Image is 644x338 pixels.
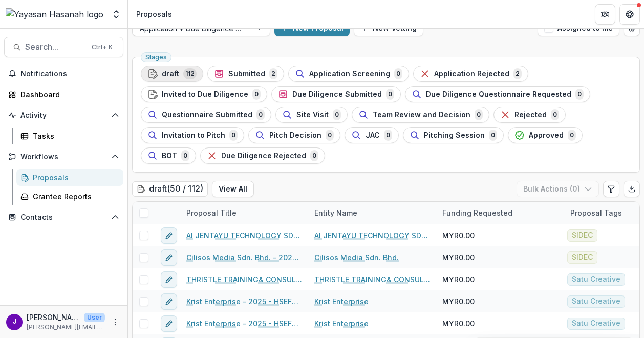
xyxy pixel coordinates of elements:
[256,109,265,120] span: 0
[513,68,522,79] span: 2
[20,153,107,161] span: Workflows
[183,68,197,79] span: 112
[162,152,177,160] span: BOT
[145,54,167,61] span: Stages
[252,89,261,100] span: 0
[16,188,123,205] a: Grantee Reports
[162,70,179,78] span: draft
[442,296,475,307] span: MYR0.00
[514,111,547,119] span: Rejected
[13,319,16,325] div: Jeffrey
[20,111,107,120] span: Activity
[180,207,243,218] div: Proposal Title
[161,227,177,244] button: edit
[33,172,115,183] div: Proposals
[436,207,519,218] div: Funding Requested
[326,130,334,141] span: 0
[4,149,123,165] button: Open Workflows
[442,274,475,285] span: MYR0.00
[603,181,619,197] button: Edit table settings
[161,315,177,332] button: edit
[314,252,399,263] a: Cilisos Media Sdn. Bhd.
[308,202,436,224] div: Entity Name
[475,109,483,120] span: 0
[424,131,485,140] span: Pitching Session
[568,130,576,141] span: 0
[162,131,225,140] span: Invitation to Pitch
[551,109,559,120] span: 0
[25,42,85,52] span: Search...
[352,107,489,123] button: Team Review and Decision0
[16,128,123,144] a: Tasks
[405,86,590,102] button: Due Diligence Questionnaire Requested0
[141,127,244,143] button: Invitation to Pitch0
[296,111,329,119] span: Site Visit
[269,131,321,140] span: Pitch Decision
[181,150,189,161] span: 0
[186,296,302,307] a: Krist Enterprise - 2025 - HSEF2025 - Satu Creative
[4,107,123,123] button: Open Activity
[345,127,399,143] button: JAC0
[394,68,402,79] span: 0
[109,4,123,25] button: Open entity switcher
[180,202,308,224] div: Proposal Title
[275,107,348,123] button: Site Visit0
[136,9,172,19] div: Proposals
[4,37,123,57] button: Search...
[141,147,196,164] button: BOT0
[27,312,80,323] p: [PERSON_NAME]
[310,150,318,161] span: 0
[186,230,302,241] a: AI JENTAYU TECHNOLOGY SDN BHD - 2025 - HSEF2025 - SIDEC
[186,274,302,285] a: THRISTLE TRAINING& CONSULTATION - 2025 - HSEF2025 - Satu Creative
[436,202,564,224] div: Funding Requested
[20,89,115,100] div: Dashboard
[141,66,203,82] button: draft112
[386,89,394,100] span: 0
[314,230,430,241] a: AI JENTAYU TECHNOLOGY SDN BHD
[493,107,566,123] button: Rejected0
[20,70,119,78] span: Notifications
[366,131,380,140] span: JAC
[333,109,341,120] span: 0
[624,181,640,197] button: Export table data
[442,230,475,241] span: MYR0.00
[308,207,363,218] div: Entity Name
[314,318,369,329] a: Krist Enterprise
[575,89,584,100] span: 0
[109,316,121,328] button: More
[228,70,265,78] span: Submitted
[33,191,115,202] div: Grantee Reports
[33,131,115,141] div: Tasks
[132,7,176,22] nav: breadcrumb
[20,213,107,222] span: Contacts
[4,66,123,82] button: Notifications
[403,127,504,143] button: Pitching Session0
[314,274,430,285] a: THRISTLE TRAINING& CONSULTATION
[489,130,497,141] span: 0
[186,252,302,263] a: Cilisos Media Sdn. Bhd. - 2025 - HSEF2025 - SIDEC
[564,207,628,218] div: Proposal Tags
[373,111,470,119] span: Team Review and Decision
[162,111,252,119] span: Questionnaire Submitted
[229,130,238,141] span: 0
[529,131,564,140] span: Approved
[6,8,103,20] img: Yayasan Hasanah logo
[434,70,509,78] span: Application Rejected
[4,209,123,225] button: Open Contacts
[271,86,401,102] button: Due Diligence Submitted0
[212,181,254,197] button: View All
[161,271,177,288] button: edit
[16,169,123,186] a: Proposals
[413,66,528,82] button: Application Rejected2
[292,90,382,99] span: Due Diligence Submitted
[508,127,583,143] button: Approved0
[248,127,340,143] button: Pitch Decision0
[221,152,306,160] span: Due Diligence Rejected
[517,181,599,197] button: Bulk Actions (0)
[384,130,392,141] span: 0
[141,107,271,123] button: Questionnaire Submitted0
[162,90,248,99] span: Invited to Due Diligence
[288,66,409,82] button: Application Screening0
